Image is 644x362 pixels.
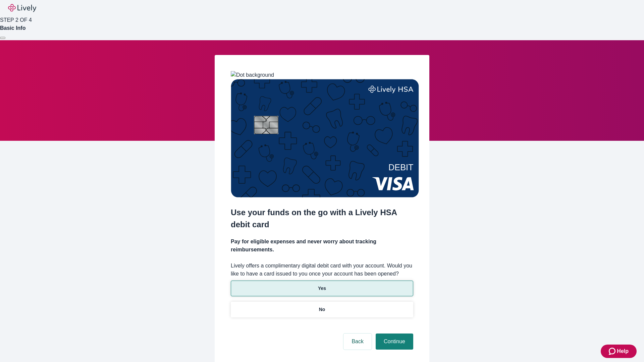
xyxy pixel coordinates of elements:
[318,285,326,292] p: Yes
[231,71,274,79] img: Dot background
[8,4,36,12] img: Lively
[601,345,637,358] button: Zendesk support iconHelp
[231,281,413,296] button: Yes
[231,238,413,254] h4: Pay for eligible expenses and never worry about tracking reimbursements.
[231,262,413,278] label: Lively offers a complimentary digital debit card with your account. Would you like to have a card...
[231,79,419,197] img: Debit card
[231,302,413,317] button: No
[617,347,629,355] span: Help
[231,206,413,231] h2: Use your funds on the go with a Lively HSA debit card
[376,334,413,350] button: Continue
[609,347,617,355] svg: Zendesk support icon
[343,334,372,350] button: Back
[319,306,325,313] p: No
